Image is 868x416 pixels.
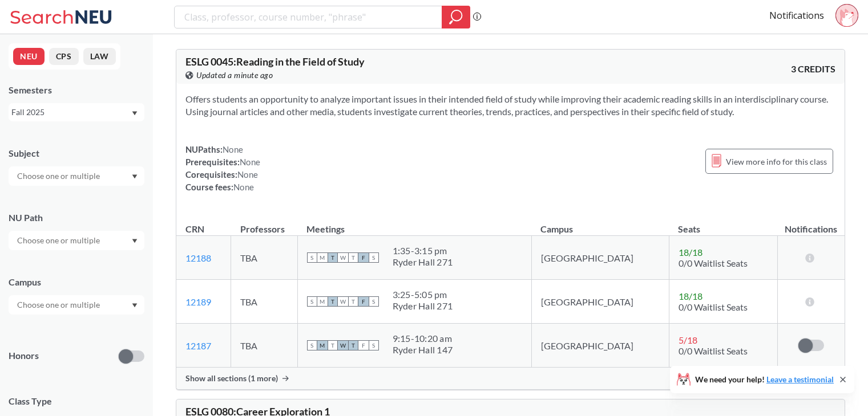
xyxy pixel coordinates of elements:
a: Notifications [769,9,824,22]
span: F [358,340,369,350]
input: Choose one or multiple [11,169,107,183]
a: 12188 [185,252,211,263]
a: Leave a testimonial [766,374,834,384]
span: Class Type [9,395,144,407]
div: Semesters [9,84,144,96]
td: TBA [231,280,297,324]
span: 18 / 18 [679,291,703,301]
a: 12189 [185,296,211,307]
span: S [369,252,379,263]
td: [GEOGRAPHIC_DATA] [531,324,669,368]
div: Subject [9,147,144,160]
span: 5 / 18 [679,335,697,345]
th: Notifications [778,211,845,236]
input: Choose one or multiple [11,234,107,247]
th: Meetings [297,211,531,236]
span: M [317,340,328,350]
svg: magnifying glass [449,9,463,25]
span: W [338,340,348,350]
span: View more info for this class [726,154,827,169]
svg: Dropdown arrow [132,239,138,243]
span: S [369,340,379,350]
button: CPS [49,48,79,65]
span: 0/0 Waitlist Seats [679,345,748,356]
span: 0/0 Waitlist Seats [679,258,748,268]
span: None [233,182,254,192]
span: T [328,252,338,263]
span: T [328,296,338,307]
button: NEU [13,48,45,65]
span: T [348,252,358,263]
input: Choose one or multiple [11,298,107,312]
span: ESLG 0045 : Reading in the Field of Study [185,55,365,68]
span: F [358,296,369,307]
svg: Dropdown arrow [132,174,138,179]
input: Class, professor, course number, "phrase" [183,7,434,27]
span: F [358,252,369,263]
span: 3 CREDITS [791,63,835,75]
span: M [317,296,328,307]
span: Updated a minute ago [196,69,273,81]
div: NUPaths: Prerequisites: Corequisites: Course fees: [185,143,260,193]
td: TBA [231,236,297,280]
span: None [237,169,258,180]
div: 3:25 - 5:05 pm [393,289,453,300]
span: 18 / 18 [679,247,703,258]
div: magnifying glass [442,6,470,28]
td: [GEOGRAPHIC_DATA] [531,280,669,324]
span: S [307,296,317,307]
span: S [307,252,317,263]
span: W [338,296,348,307]
div: NU Path [9,211,144,224]
svg: Dropdown arrow [132,111,138,116]
p: Honors [9,349,39,362]
span: Show all sections (1 more) [185,373,278,384]
td: [GEOGRAPHIC_DATA] [531,236,669,280]
div: Ryder Hall 271 [393,256,453,268]
th: Campus [531,211,669,236]
th: Professors [231,211,297,236]
span: T [328,340,338,350]
a: 12187 [185,340,211,351]
span: None [223,144,243,154]
span: S [369,296,379,307]
span: We need your help! [695,376,834,384]
section: Offers students an opportunity to analyze important issues in their intended field of study while... [185,93,835,118]
span: T [348,296,358,307]
th: Seats [669,211,778,236]
div: Dropdown arrow [9,166,144,186]
div: Dropdown arrow [9,295,144,315]
svg: Dropdown arrow [132,303,138,308]
div: Fall 2025Dropdown arrow [9,103,144,121]
td: TBA [231,324,297,368]
div: Fall 2025 [11,106,131,119]
button: LAW [83,48,116,65]
div: 9:15 - 10:20 am [393,333,453,344]
span: W [338,252,348,263]
span: None [240,157,260,167]
span: T [348,340,358,350]
span: 0/0 Waitlist Seats [679,301,748,312]
span: S [307,340,317,350]
span: M [317,252,328,263]
div: Ryder Hall 271 [393,300,453,312]
div: Show all sections (1 more) [176,368,845,389]
div: Campus [9,276,144,288]
div: Dropdown arrow [9,231,144,250]
div: CRN [185,223,204,235]
div: 1:35 - 3:15 pm [393,245,453,256]
div: Ryder Hall 147 [393,344,453,356]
